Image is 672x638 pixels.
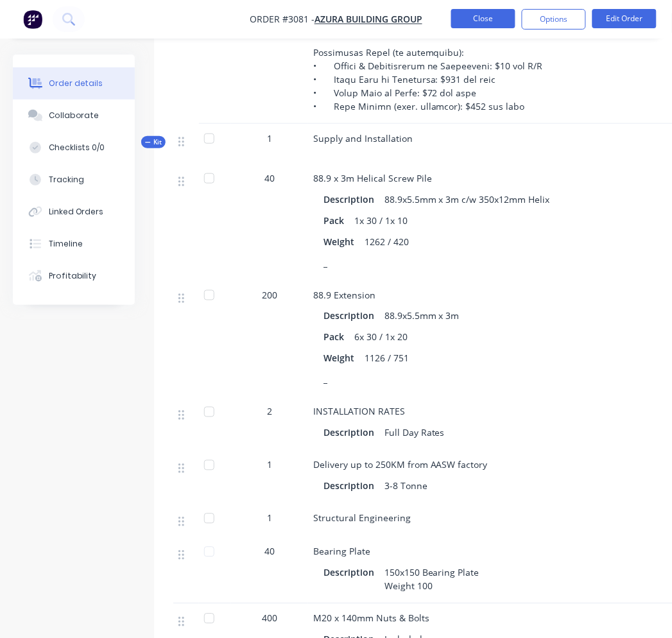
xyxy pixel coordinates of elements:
[323,232,359,251] div: Weight
[313,612,429,625] span: M20 x 140mm Nuts & Bolts
[13,99,135,132] button: Collaborate
[13,132,135,164] button: Checklists 0/0
[13,260,135,292] button: Profitability
[323,477,379,496] div: Description
[49,206,104,218] div: Linked Orders
[264,171,275,185] span: 40
[323,211,349,230] div: Pack
[13,228,135,260] button: Timeline
[262,612,277,625] span: 400
[267,458,272,472] span: 1
[49,110,99,121] div: Collaborate
[313,172,432,184] span: 88.9 x 3m Helical Screw Pile
[250,13,314,26] span: Order #3081 -
[49,174,84,185] div: Tracking
[49,142,105,153] div: Checklists 0/0
[267,405,272,418] span: 2
[522,9,586,30] button: Options
[592,9,657,28] button: Edit Order
[379,564,485,596] div: 150x150 Bearing Plate Weight 100
[379,190,555,209] div: 88.9x5.5mm x 3m c/w 350x12mm Helix
[145,137,162,147] span: Kit
[141,136,166,148] button: Kit
[49,78,103,89] div: Order details
[23,10,42,29] img: Factory
[49,238,83,250] div: Timeline
[313,512,411,524] span: Structural Engineering
[264,545,275,558] span: 40
[359,349,414,368] div: 1126 / 751
[323,564,379,582] div: Description
[349,211,413,230] div: 1x 30 / 1x 10
[13,196,135,228] button: Linked Orders
[313,546,370,558] span: Bearing Plate
[267,132,272,145] span: 1
[323,190,379,209] div: Description
[349,328,413,347] div: 6x 30 / 1x 20
[379,477,433,496] div: 3-8 Tonne
[262,288,277,302] span: 200
[379,424,450,442] div: Full Day Rates
[323,254,343,272] div: _
[314,13,422,26] a: Azura Building Group
[359,232,414,251] div: 1262 / 420
[323,424,379,442] div: Description
[313,459,488,471] span: Delivery up to 250KM from AASW factory
[323,349,359,368] div: Weight
[323,307,379,325] div: Description
[323,328,349,347] div: Pack
[313,406,405,418] span: INSTALLATION RATES
[13,67,135,99] button: Order details
[313,132,413,144] span: Supply and Installation
[49,270,97,282] div: Profitability
[313,289,375,301] span: 88.9 Extension
[379,307,465,325] div: 88.9x5.5mm x 3m
[323,370,343,389] div: _
[267,512,272,525] span: 1
[451,9,515,28] button: Close
[13,164,135,196] button: Tracking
